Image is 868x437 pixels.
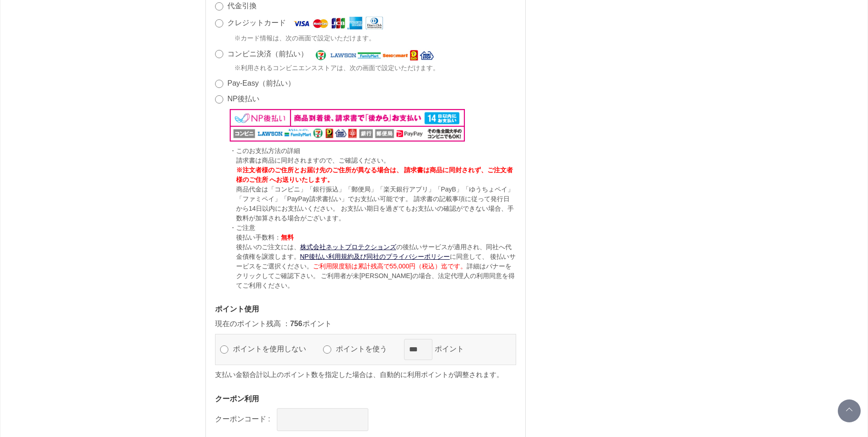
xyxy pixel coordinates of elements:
p: 後払い手数料： 後払いのご注文には、 の後払いサービスが適用され、同社へ代金債権を譲渡します。 に同意して、 後払いサービスをご選択ください。 詳細はバナーをクリックしてご確認下さい。 ご利用者... [236,233,516,290]
span: ※利用されるコンビニエンスストアは、次の画面で設定いただけます。 [234,63,439,73]
img: クレジットカード [292,16,383,30]
p: 現在のポイント残高 ： ポイント [215,318,516,329]
a: NP後払い利用規約及び同社のプライバシーポリシー [300,253,450,260]
label: ポイントを使用しない [231,345,317,353]
a: 株式会社ネットプロテクションズ [300,243,396,251]
p: 支払い金額合計以上のポイント数を指定した場合は、自動的に利用ポイントが調整されます。 [215,370,516,380]
label: クレジットカード [227,19,286,27]
img: NP後払い [230,109,465,141]
div: ・このお支払方法の詳細 ・ご注意 [230,146,516,290]
h3: ポイント使用 [215,304,516,314]
p: 商品代金は「コンビニ」「銀行振込」「郵便局」「楽天銀行アプリ」「PayB」「ゆうちょペイ」「ファミペイ」「PayPay請求書払い」でお支払い可能です。 請求書の記載事項に従って発行日から14日以... [236,185,516,223]
span: ※注文者様のご住所とお届け先のご住所が異なる場合は、 請求書は商品に同封されず、ご注文者様のご住所 へお送りいたします。 [236,166,513,183]
h3: クーポン利用 [215,394,516,404]
label: コンビニ決済（前払い） [227,50,308,58]
label: クーポンコード : [215,415,270,423]
label: 代金引換 [227,2,257,10]
p: 請求書は商品に同封されますので、ご確認ください。 [236,156,516,165]
span: ご利用限度額は累計残高で55,000円（税込）迄です。 [313,262,467,270]
span: ※カード情報は、次の画面で設定いただけます。 [234,33,375,43]
img: コンビニ決済（前払い） [314,48,435,61]
span: 756 [290,320,302,328]
label: ポイントを使う [334,345,398,353]
label: NP後払い [227,95,259,103]
label: ポイント [432,345,474,353]
label: Pay-Easy（前払い） [227,79,295,87]
span: 無料 [281,234,294,241]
